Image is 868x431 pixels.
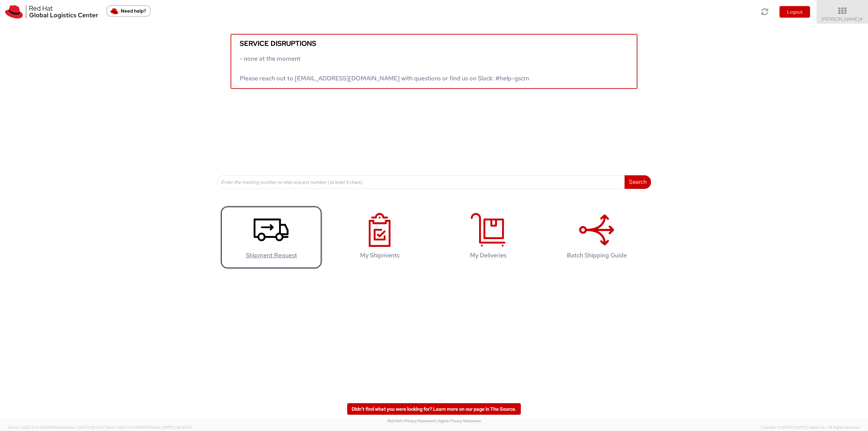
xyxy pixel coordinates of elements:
a: Shipment Request [220,206,322,269]
h4: Batch Shipping Guide [553,252,640,259]
span: master, [DATE] 08:44:05 [150,425,192,430]
span: ▼ [860,17,864,22]
a: | Agistix Privacy Statement [436,418,481,423]
span: Copyright © [DATE]-[DATE] Agistix Inc., All Rights Reserved [761,425,860,430]
button: Need help? [106,5,151,17]
h4: My Shipments [336,252,423,259]
span: master, [DATE] 09:51:12 [64,425,104,430]
a: Service disruptions - none at the moment Please reach out to [EMAIL_ADDRESS][DOMAIN_NAME] with qu... [231,34,637,89]
span: [PERSON_NAME] [821,16,864,22]
a: Didn't find what you were looking for? Learn more on our page in The Source. [347,403,521,415]
button: Logout [780,6,810,18]
span: Server: 2025.17.0-16a969492de [8,425,104,430]
a: Batch Shipping Guide [546,206,648,269]
span: Client: 2025.17.0-cb14447 [105,425,192,430]
h4: My Deliveries [445,252,532,259]
a: Red Hat's Privacy Statement [388,418,435,423]
h5: Service disruptions [240,40,628,47]
a: My Shipments [329,206,431,269]
img: rh-logistics-00dfa346123c4ec078e1.svg [5,5,98,19]
span: - none at the moment Please reach out to [EMAIL_ADDRESS][DOMAIN_NAME] with questions or find us o... [240,55,529,82]
h4: Shipment Request [228,252,315,259]
input: Enter the tracking number or ship request number (at least 4 chars) [217,175,625,189]
button: Search [625,175,651,189]
a: My Deliveries [437,206,539,269]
